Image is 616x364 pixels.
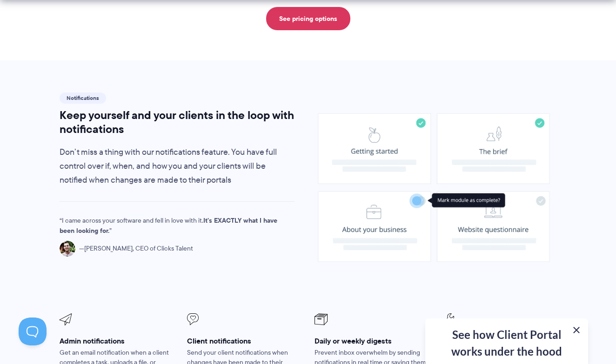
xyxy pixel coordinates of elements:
h3: Client notifications [187,336,301,346]
span: Notifications [60,93,106,104]
iframe: Toggle Customer Support [19,318,47,345]
p: I came across your software and fell in love with it. [60,216,278,236]
span: [PERSON_NAME], CEO of Clicks Talent [79,244,193,254]
strong: It's EXACTLY what I have been looking for. [60,215,277,236]
a: See pricing options [266,7,350,30]
h3: Daily or weekly digests [315,336,429,346]
h2: Keep yourself and your clients in the loop with notifications [60,108,295,136]
h3: Admin notifications [60,336,174,346]
p: Don’t miss a thing with our notifications feature. You have full control over if, when, and how y... [60,146,295,187]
